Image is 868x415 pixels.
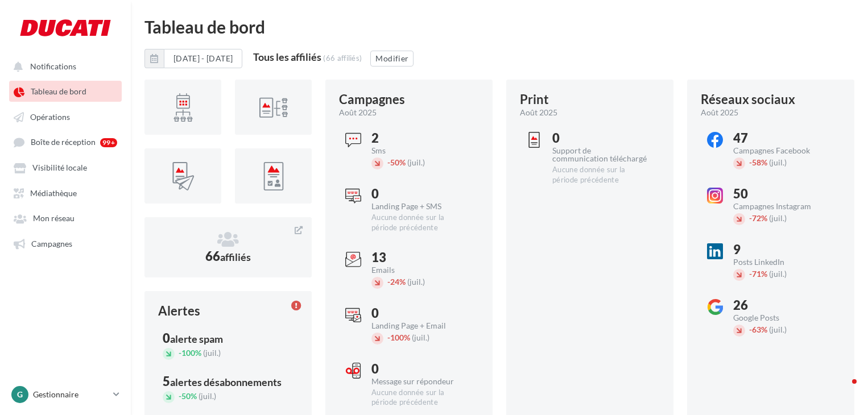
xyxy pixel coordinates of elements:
[339,107,377,118] span: août 2025
[769,213,787,223] span: (juil.)
[769,157,787,167] span: (juil.)
[7,233,124,254] a: Campagnes
[144,18,854,35] div: Tableau de bord
[387,157,390,167] span: -
[179,391,197,401] span: 50%
[552,165,647,185] div: Aucune donnée sur la période précédente
[749,325,767,334] span: 63%
[407,277,425,287] span: (juil.)
[163,332,294,345] div: 0
[749,213,767,223] span: 72%
[371,132,466,144] div: 2
[100,138,117,147] div: 99+
[733,299,828,312] div: 26
[371,202,466,210] div: Landing Page + SMS
[371,251,466,264] div: 13
[7,56,119,76] button: Notifications
[9,384,122,405] a: G Gestionnaire
[552,147,647,163] div: Support de communication téléchargé
[370,51,414,67] button: Modifier
[371,147,466,155] div: Sms
[371,388,466,408] div: Aucune donnée sur la période précédente
[387,277,406,287] span: 24%
[371,266,466,274] div: Emails
[220,251,251,263] span: affiliés
[31,87,86,97] span: Tableau de bord
[733,132,828,144] div: 47
[33,389,109,400] p: Gestionnaire
[733,147,828,155] div: Campagnes Facebook
[371,213,466,233] div: Aucune donnée sur la période précédente
[407,157,425,167] span: (juil.)
[30,188,77,198] span: Médiathèque
[179,348,181,358] span: -
[31,239,72,248] span: Campagnes
[30,112,70,122] span: Opérations
[33,214,75,223] span: Mon réseau
[7,106,124,127] a: Opérations
[371,322,466,330] div: Landing Page + Email
[387,333,410,342] span: 100%
[520,107,557,118] span: août 2025
[749,157,767,167] span: 58%
[371,377,466,385] div: Message sur répondeur
[7,131,124,152] a: Boîte de réception 99+
[203,348,221,358] span: (juil.)
[749,325,752,334] span: -
[520,93,549,106] div: Print
[170,377,282,387] div: alertes désabonnements
[733,258,828,266] div: Posts LinkedIn
[387,277,390,287] span: -
[164,49,242,68] button: [DATE] - [DATE]
[7,81,124,101] a: Tableau de bord
[749,269,752,279] span: -
[371,363,466,375] div: 0
[387,157,406,167] span: 50%
[371,307,466,319] div: 0
[170,334,223,344] div: alerte spam
[552,132,647,144] div: 0
[205,248,251,264] span: 66
[387,333,390,342] span: -
[31,138,96,147] span: Boîte de réception
[749,269,767,279] span: 71%
[144,49,242,68] button: [DATE] - [DATE]
[339,93,405,106] div: Campagnes
[749,213,752,223] span: -
[323,53,362,63] div: (66 affiliés)
[158,305,200,317] div: Alertes
[17,389,23,400] span: G
[163,375,294,388] div: 5
[749,157,752,167] span: -
[32,163,87,173] span: Visibilité locale
[733,243,828,256] div: 9
[253,52,321,62] div: Tous les affiliés
[179,348,201,358] span: 100%
[769,325,787,334] span: (juil.)
[733,202,828,210] div: Campagnes Instagram
[7,182,124,203] a: Médiathèque
[7,157,124,177] a: Visibilité locale
[733,314,828,322] div: Google Posts
[371,188,466,200] div: 0
[30,61,76,71] span: Notifications
[412,333,429,342] span: (juil.)
[701,93,795,106] div: Réseaux sociaux
[733,188,828,200] div: 50
[829,376,857,404] iframe: Intercom live chat
[179,391,181,401] span: -
[701,107,738,118] span: août 2025
[199,391,216,401] span: (juil.)
[7,208,124,228] a: Mon réseau
[769,269,787,279] span: (juil.)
